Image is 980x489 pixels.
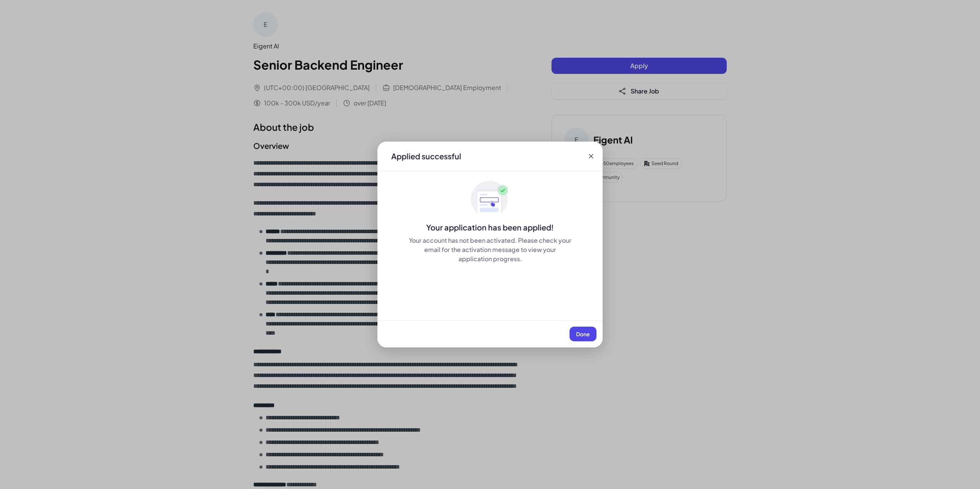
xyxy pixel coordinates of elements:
img: ApplyedMaskGroup3.svg [471,180,509,219]
div: Your application has been applied! [377,222,603,233]
span: Done [576,330,590,337]
div: Applied successful [391,151,461,162]
button: Done [570,327,596,341]
div: Your account has not been activated. Please check your email for the activation message to view y... [408,236,572,264]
